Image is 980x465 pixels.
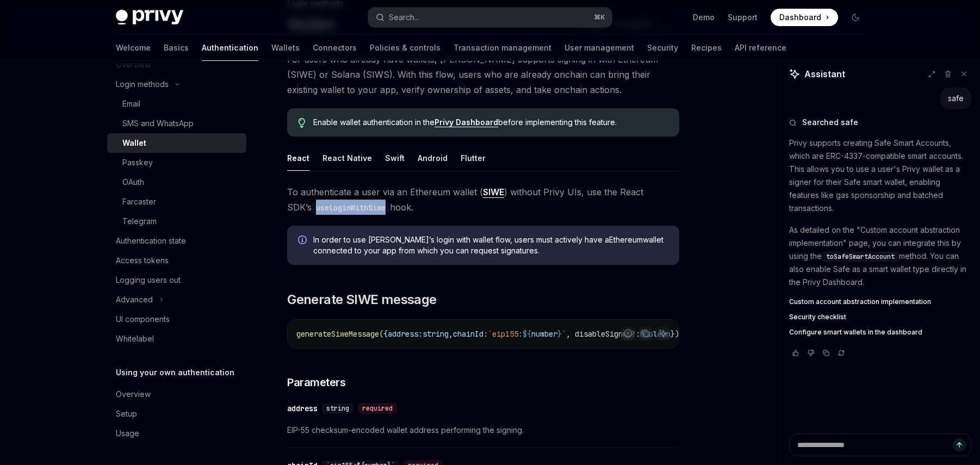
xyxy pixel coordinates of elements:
div: Wallet [122,137,146,150]
button: Vote that response was not good [804,348,817,358]
a: Privy Dashboard [435,117,498,127]
div: UI components [116,313,170,326]
div: Swift [385,145,405,171]
a: User management [565,35,634,61]
span: Configure smart wallets in the dashboard [789,328,922,337]
span: ${ [523,329,531,339]
span: ({ [379,329,388,339]
span: string [423,329,449,339]
textarea: Ask a question... [789,433,971,456]
span: `eip155: [488,329,523,339]
div: OAuth [122,176,144,189]
svg: Info [298,235,309,246]
span: Parameters [287,375,345,390]
span: Security checklist [789,313,846,321]
div: Overview [116,388,151,401]
a: Whitelabel [107,329,246,349]
a: Basics [164,35,189,61]
a: Transaction management [454,35,551,61]
div: React Native [322,145,372,171]
a: Recipes [691,35,722,61]
span: chainId: [453,329,488,339]
span: }) [671,329,679,339]
a: Wallet [107,133,246,153]
div: Android [418,145,448,171]
a: Email [107,94,246,114]
button: Ask AI [656,326,670,340]
a: Authentication [202,35,258,61]
button: Searched safe [789,117,971,128]
div: Whitelabel [116,332,154,345]
a: Connectors [313,35,357,61]
a: Security checklist [789,313,971,321]
a: Dashboard [771,9,838,26]
span: Dashboard [779,12,821,23]
span: } [557,329,562,339]
button: Toggle Advanced section [107,290,246,309]
span: ` [562,329,566,339]
span: toSafeSmartAccount [826,252,895,261]
button: Send message [953,438,966,451]
a: Support [728,12,758,23]
a: Configure smart wallets in the dashboard [789,328,971,337]
span: Searched safe [802,117,858,128]
a: Wallets [271,35,300,61]
div: Telegram [122,215,157,228]
div: Email [122,97,140,110]
a: OAuth [107,172,246,192]
a: Policies & controls [370,35,441,61]
span: , disableSignup? [566,329,636,339]
a: Telegram [107,212,246,231]
a: Demo [693,12,715,23]
div: SMS and WhatsApp [122,117,194,130]
span: , [449,329,453,339]
span: ⌘ K [594,13,605,22]
a: Usage [107,424,246,443]
span: To authenticate a user via an Ethereum wallet ( ) without Privy UIs, use the React SDK’s hook. [287,184,679,215]
div: React [287,145,309,171]
a: SMS and WhatsApp [107,114,246,133]
span: : [636,329,640,339]
div: address [287,403,318,414]
div: Logging users out [116,274,181,287]
button: Vote that response was good [789,348,802,358]
a: Authentication state [107,231,246,251]
a: Farcaster [107,192,246,212]
a: Logging users out [107,270,246,290]
p: Privy supports creating Safe Smart Accounts, which are ERC-4337-compatible smart accounts. This a... [789,137,971,215]
button: Toggle Login methods section [107,75,246,94]
span: Generate SIWE message [287,291,436,308]
a: SIWE [483,187,504,198]
span: For users who already have wallets, [PERSON_NAME] supports signing in with Ethereum (SIWE) or Sol... [287,52,679,97]
a: Setup [107,404,246,424]
a: Welcome [116,35,151,61]
h5: Using your own authentication [116,366,234,379]
span: Custom account abstraction implementation [789,297,931,306]
button: Open search [368,8,612,27]
div: Authentication state [116,234,186,247]
div: required [358,403,397,414]
button: Report incorrect code [621,326,635,340]
a: Overview [107,385,246,404]
span: generateSiweMessage [296,329,379,339]
a: API reference [735,35,786,61]
button: Copy the contents from the code block [638,326,653,340]
button: Toggle dark mode [847,9,864,26]
span: string [326,404,349,413]
code: useLoginWithSiwe [312,202,390,214]
span: Enable wallet authentication in the before implementing this feature. [313,117,668,128]
div: Flutter [461,145,486,171]
span: In order to use [PERSON_NAME]’s login with wallet flow, users must actively have a Ethereum walle... [313,234,668,256]
button: Copy chat response [820,348,833,358]
div: Usage [116,427,139,440]
button: Reload last chat [835,348,848,358]
a: Security [647,35,678,61]
div: Search... [389,11,419,24]
span: EIP-55 checksum-encoded wallet address performing the signing. [287,424,679,437]
div: Passkey [122,156,153,169]
div: Setup [116,407,137,420]
div: Access tokens [116,254,169,267]
svg: Tip [298,118,306,128]
div: safe [948,93,964,104]
span: address: [388,329,423,339]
